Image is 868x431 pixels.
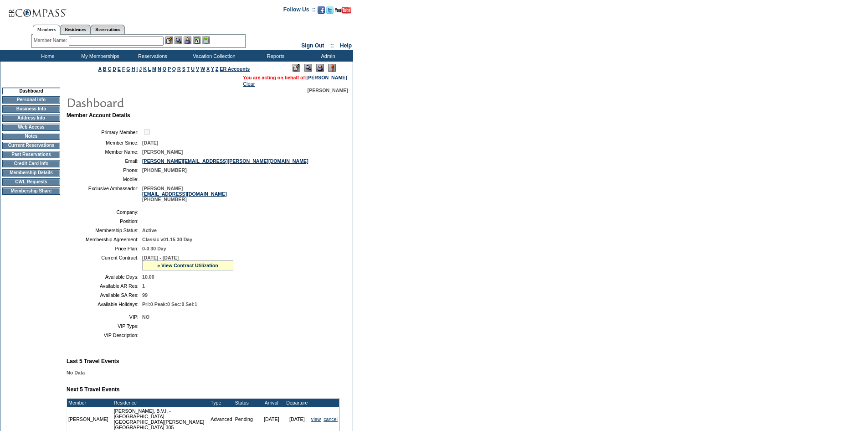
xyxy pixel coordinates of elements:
td: VIP Type: [70,323,139,329]
span: 1 [142,283,145,289]
td: Vacation Collection [178,50,248,62]
a: Members [33,25,61,35]
span: Active [142,228,157,233]
td: Admin [301,50,353,62]
span: 0-0 30 Day [142,246,166,251]
img: Edit Mode [293,64,300,72]
img: View Mode [304,64,312,72]
span: [DATE] - [DATE] [142,255,179,260]
td: Notes [2,133,60,140]
a: G [126,66,130,72]
td: Reservations [125,50,178,62]
td: Available Holidays: [70,301,139,307]
span: You are acting on behalf of: [243,75,347,80]
span: 10.00 [142,274,154,280]
a: Clear [243,81,255,87]
a: T [187,66,190,72]
td: Member Name: [70,149,139,155]
img: Subscribe to our YouTube Channel [335,7,351,14]
td: Price Plan: [70,246,139,251]
a: Follow us on Twitter [326,9,334,15]
td: Current Contract: [70,255,139,270]
img: Reservations [193,36,200,44]
td: Follow Us :: [283,5,316,16]
img: Impersonate [184,36,191,44]
a: Subscribe to our YouTube Channel [335,9,351,15]
a: R [177,66,181,72]
a: C [108,66,111,72]
td: Exclusive Ambassador: [70,186,139,202]
span: [PERSON_NAME] [142,149,183,155]
span: [PHONE_NUMBER] [142,167,187,173]
img: Follow us on Twitter [326,6,334,14]
td: Email: [70,158,139,164]
a: Become our fan on Facebook [318,9,325,15]
a: [PERSON_NAME][EMAIL_ADDRESS][PERSON_NAME][DOMAIN_NAME] [142,158,308,164]
a: B [103,66,107,72]
a: N [158,66,161,72]
a: view [311,416,321,422]
a: [EMAIL_ADDRESS][DOMAIN_NAME] [142,191,227,197]
td: Departure [284,399,310,407]
td: Membership Status: [70,228,139,233]
a: E [118,66,121,72]
span: 99 [142,292,148,298]
b: Last 5 Travel Events [67,358,119,364]
img: Log Concern/Member Elevation [328,64,336,72]
a: Reservations [91,25,125,34]
a: Z [216,66,219,72]
img: Become our fan on Facebook [318,6,325,14]
a: Sign Out [301,42,324,49]
td: Membership Details [2,169,60,177]
td: Membership Agreement: [70,237,139,242]
td: Phone: [70,167,139,173]
a: J [139,66,142,72]
a: X [206,66,210,72]
a: F [122,66,125,72]
td: Available Days: [70,274,139,280]
img: b_calculator.gif [202,36,210,44]
td: Primary Member: [70,128,139,136]
td: VIP: [70,314,139,320]
td: Company: [70,209,139,215]
img: pgTtlDashboard.gif [66,93,248,111]
td: Reports [248,50,301,62]
td: Member Since: [70,140,139,145]
img: Impersonate [316,64,324,72]
a: Residences [60,25,91,34]
a: Y [211,66,214,72]
a: Help [340,42,352,49]
a: V [196,66,199,72]
a: Q [172,66,176,72]
a: ER Accounts [220,66,250,72]
img: View [175,36,182,44]
a: D [113,66,116,72]
td: Past Reservations [2,151,60,158]
td: Residence [113,399,210,407]
a: [PERSON_NAME] [307,75,347,80]
a: M [152,66,156,72]
div: No Data [67,370,347,375]
td: Dashboard [2,88,60,94]
td: Membership Share [2,187,60,195]
a: » View Contract Utilization [157,263,218,268]
td: CWL Requests [2,178,60,186]
span: [DATE] [142,140,158,145]
span: NO [142,314,149,320]
td: Business Info [2,105,60,113]
span: Pri:0 Peak:0 Sec:0 Sel:1 [142,301,197,307]
span: [PERSON_NAME] [308,88,348,93]
a: O [163,66,166,72]
span: :: [330,42,334,49]
td: Mobile: [70,177,139,182]
td: Personal Info [2,96,60,104]
div: Member Name: [34,36,69,44]
td: Available AR Res: [70,283,139,289]
td: Position: [70,218,139,224]
a: P [168,66,171,72]
td: Arrival [259,399,284,407]
a: cancel [324,416,338,422]
td: Address Info [2,114,60,122]
span: Classic v01.15 30 Day [142,237,192,242]
a: K [143,66,147,72]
